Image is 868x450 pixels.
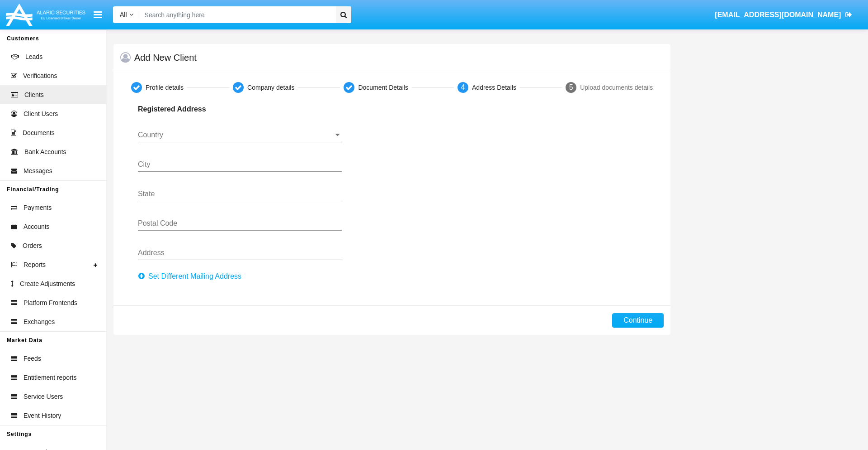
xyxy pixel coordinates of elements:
[715,11,841,19] span: [EMAIL_ADDRESS][DOMAIN_NAME]
[140,6,333,23] input: Search
[247,83,294,92] div: Company details
[120,11,127,18] span: All
[138,269,247,284] button: Set Different Mailing Address
[569,83,573,91] span: 5
[24,147,66,157] span: Bank Accounts
[23,71,57,81] span: Verifications
[24,411,61,421] span: Event History
[24,354,41,363] span: Feeds
[612,313,664,328] button: Continue
[134,54,197,61] h5: Add New Client
[24,109,58,119] span: Client Users
[24,90,44,100] span: Clients
[24,392,63,402] span: Service Users
[24,260,46,270] span: Reports
[461,83,465,91] span: 4
[146,83,184,92] div: Profile details
[24,166,52,176] span: Messages
[138,104,251,115] p: Registered Address
[24,298,77,308] span: Platform Frontends
[5,1,87,28] img: Logo image
[24,222,50,232] span: Accounts
[24,203,52,213] span: Payments
[113,10,140,19] a: All
[23,241,42,251] span: Orders
[25,52,42,62] span: Leads
[24,373,77,382] span: Entitlement reports
[472,83,516,92] div: Address Details
[358,83,408,92] div: Document Details
[711,2,857,28] a: [EMAIL_ADDRESS][DOMAIN_NAME]
[24,317,55,327] span: Exchanges
[23,128,55,138] span: Documents
[20,279,75,289] span: Create Adjustments
[580,83,653,92] div: Upload documents details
